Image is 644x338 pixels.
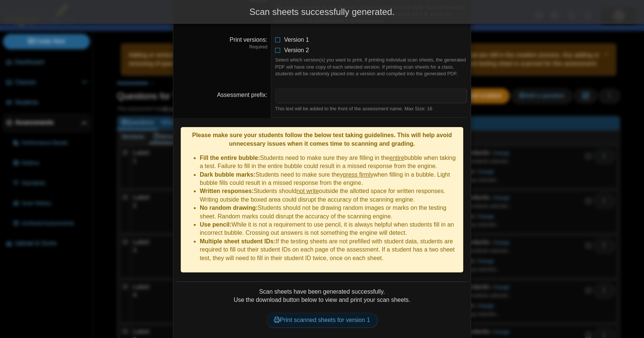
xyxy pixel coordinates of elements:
[177,44,267,50] dfn: Required
[266,313,378,328] a: Print scanned sheets for version 1
[200,205,258,211] b: No random drawing:
[200,204,459,221] li: Students should not be drawing random images or marks on the testing sheet. Random marks could di...
[230,37,267,43] label: Print versions
[200,188,254,194] b: Written responses:
[200,221,231,228] b: Use pencil:
[6,6,638,18] div: Scan sheets successfully generated.
[200,171,255,178] b: Dark bubble marks:
[200,171,459,187] li: Students need to make sure they when filling in a bubble. Light bubble fills could result in a mi...
[275,57,467,77] div: Select which version(s) you want to print. If printing individual scan sheets, the generated PDF ...
[200,155,260,161] b: Fill the entire bubble:
[284,37,309,43] span: Version 1
[275,105,467,112] div: This text will be added to the front of the assessment name. Max Size: 16
[200,237,459,262] li: If the testing sheets are not prefilled with student data, students are required to fill out thei...
[200,238,276,244] b: Multiple sheet student IDs:
[389,155,404,161] u: entire
[200,221,459,237] li: While it is not a requirement to use pencil, it is always helpful when students fill in an incorr...
[177,288,467,336] div: Scan sheets have been generated successfully. Use the download button below to view and print you...
[343,171,373,178] u: press firmly
[284,47,309,53] span: Version 2
[200,187,459,204] li: Students should outside the allotted space for written responses. Writing outside the boxed area ...
[200,154,459,171] li: Students need to make sure they are filling in the bubble when taking a test. Failure to fill in ...
[192,132,452,146] b: Please make sure your students follow the below test taking guidelines. This will help avoid unne...
[217,92,267,98] label: Assessment prefix
[296,188,319,194] u: not write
